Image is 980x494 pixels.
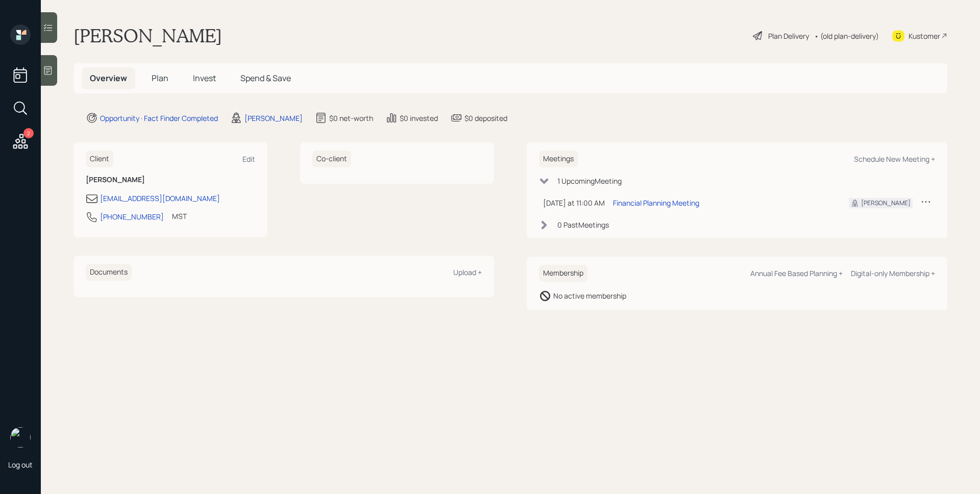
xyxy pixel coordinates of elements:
div: Upload + [453,267,482,277]
h6: Meetings [539,151,578,167]
h6: [PERSON_NAME] [86,176,255,184]
div: • (old plan-delivery) [814,31,879,41]
span: Overview [90,72,127,84]
img: james-distasi-headshot.png [10,427,31,448]
h6: Client [86,151,113,167]
div: $0 deposited [464,113,507,123]
div: 2 [23,128,34,138]
div: MST [172,211,187,221]
div: Edit [242,154,255,164]
div: $0 net-worth [329,113,373,123]
div: [DATE] at 11:00 AM [543,197,605,208]
div: [PERSON_NAME] [861,199,911,208]
div: 0 Past Meeting s [557,219,609,230]
div: Annual Fee Based Planning + [750,268,843,278]
h6: Documents [86,264,132,281]
div: [PHONE_NUMBER] [100,211,164,222]
div: Plan Delivery [768,31,809,41]
h6: Membership [539,265,587,282]
div: No active membership [553,290,626,301]
h1: [PERSON_NAME] [73,24,222,47]
div: [EMAIL_ADDRESS][DOMAIN_NAME] [100,193,220,204]
span: Plan [152,72,168,84]
div: 1 Upcoming Meeting [557,176,622,186]
span: Spend & Save [240,72,291,84]
div: Log out [8,460,33,470]
div: $0 invested [400,113,438,123]
div: Schedule New Meeting + [854,154,935,164]
div: Digital-only Membership + [851,268,935,278]
div: [PERSON_NAME] [244,113,303,123]
div: Kustomer [909,31,940,41]
div: Opportunity · Fact Finder Completed [100,113,218,123]
h6: Co-client [312,151,351,167]
div: Financial Planning Meeting [613,197,699,208]
span: Invest [193,72,216,84]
